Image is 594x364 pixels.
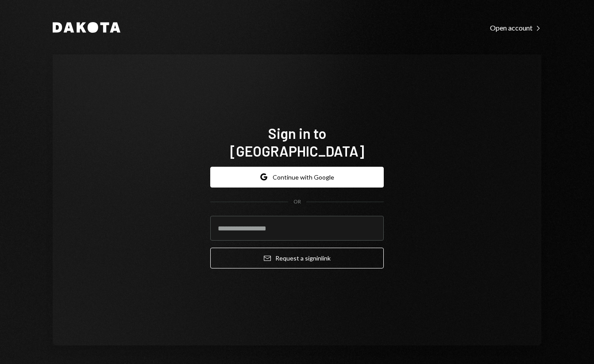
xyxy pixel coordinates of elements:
[490,23,541,32] div: Open account
[210,167,384,188] button: Continue with Google
[490,23,541,32] a: Open account
[210,248,384,268] button: Request a signinlink
[210,124,384,160] h1: Sign in to [GEOGRAPHIC_DATA]
[293,198,301,206] div: OR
